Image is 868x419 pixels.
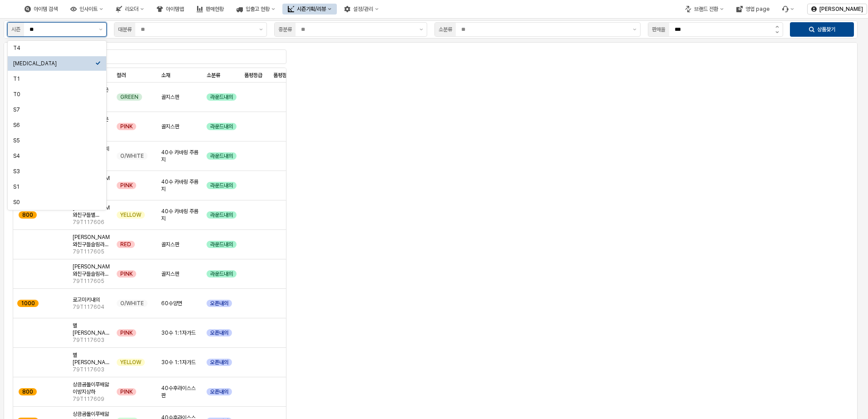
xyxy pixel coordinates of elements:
div: S1 [13,183,95,190]
button: 영업 page [731,4,775,15]
span: 오픈내의 [210,359,228,366]
div: S0 [13,199,95,206]
div: 리오더 [125,6,138,12]
span: 40수후라이스스판 [161,385,199,399]
span: 소분류 [207,72,220,79]
button: 설정/관리 [339,4,384,15]
span: 품평등급 [244,72,262,79]
span: O/WHITE [120,300,144,307]
span: [PERSON_NAME]와친구들슬림라운드내의 [73,234,109,248]
div: T0 [13,91,95,98]
div: 브랜드 전환 [680,4,729,15]
button: 제안 사항 표시 [629,23,640,36]
div: 소분류 [439,25,452,34]
div: 입출고 현황 [231,4,281,15]
span: 1000 [21,300,35,307]
div: Select an option [8,40,106,210]
span: 라운드내의 [210,211,233,219]
div: S3 [13,168,95,175]
div: S6 [13,122,95,129]
span: YELLOW [120,211,141,219]
span: RED [120,241,131,248]
span: [PERSON_NAME]와친구들별[PERSON_NAME] [73,204,109,219]
button: 인사이트 [65,4,108,15]
button: 리오더 [110,4,149,15]
span: [PERSON_NAME]와친구들슬림라운드내의 [73,263,109,278]
span: 오픈내의 [210,388,228,395]
span: 소재 [161,72,170,79]
span: 별[PERSON_NAME][PERSON_NAME]내의 [73,322,109,336]
button: 제안 사항 표시 [256,23,266,36]
span: 라운드내의 [210,123,233,130]
span: 라운드내의 [210,241,233,248]
span: 라운드내의 [210,152,233,160]
span: PINK [120,270,133,278]
span: 컬러 [117,72,126,79]
div: 인사이트 [79,6,98,12]
p: 상품찾기 [817,26,835,33]
div: 중분류 [278,25,292,34]
div: [MEDICAL_DATA] [13,60,95,67]
span: 800 [22,388,33,395]
span: 79T117605 [73,278,104,285]
div: S7 [13,106,95,113]
span: 79T117605 [73,248,104,255]
span: 40수 카바링 주름지 [161,178,199,193]
span: 30수 1:1자가드 [161,329,196,336]
span: 상큼곰돌이푸배앓이방지상하 [73,381,109,395]
span: 30수 1:1자가드 [161,359,196,366]
span: 오픈내의 [210,300,228,307]
div: 시즌기획/리뷰 [297,6,326,12]
span: 40수 카바링 주름지 [161,149,199,163]
span: 라운드내의 [210,182,233,189]
div: 아이템 검색 [34,6,58,12]
span: 79T117603 [73,366,104,373]
div: 시즌 [11,25,20,34]
div: 판매현황 [206,6,224,12]
button: [PERSON_NAME] [807,4,867,15]
span: 별[PERSON_NAME][PERSON_NAME]내의 [73,351,109,366]
span: 골지스판 [161,123,179,130]
button: 상품찾기 [790,22,854,37]
button: 감소 [771,30,783,37]
span: 골지스판 [161,270,179,278]
div: S5 [13,137,95,144]
div: Menu item 6 [777,4,799,15]
div: 아이템맵 [166,6,184,12]
button: 제안 사항 표시 [95,23,106,36]
span: PINK [120,329,133,336]
div: 브랜드 전환 [694,6,718,12]
span: 로고미키내의 [73,296,100,303]
span: PINK [120,182,133,189]
button: 아이템맵 [151,4,189,15]
div: 판매율 [652,25,666,34]
div: T4 [13,44,95,52]
span: PINK [120,388,133,395]
span: 라운드내의 [210,93,233,101]
span: GREEN [120,93,138,101]
span: 라운드내의 [210,270,233,278]
div: 설정/관리 [353,6,373,12]
div: 영업 page [745,6,769,12]
button: 시즌기획/리뷰 [282,4,337,15]
span: PINK [120,123,133,130]
button: 아이템 검색 [19,4,63,15]
span: 800 [22,211,33,219]
span: 품평점수 [273,72,291,79]
span: 79T117604 [73,303,104,311]
span: 오픈내의 [210,329,228,336]
button: 판매현황 [191,4,229,15]
button: 제안 사항 표시 [416,23,427,36]
span: 79T117609 [73,395,104,403]
span: 40수 카바링 주름지 [161,208,199,222]
span: 60수양면 [161,300,182,307]
span: 골지스판 [161,241,179,248]
span: O/WHITE [120,152,144,160]
div: 입출고 현황 [246,6,270,12]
